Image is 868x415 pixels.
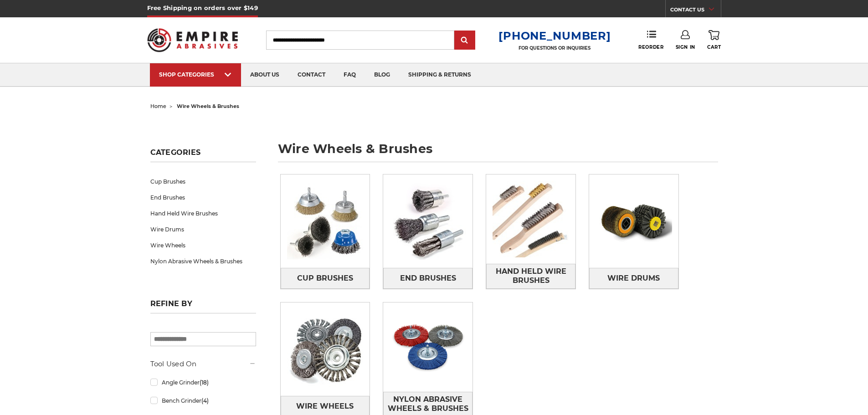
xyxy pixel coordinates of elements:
a: End Brushes [150,190,256,205]
p: FOR QUESTIONS OR INQUIRIES [498,45,611,51]
a: Wire Drums [589,268,678,288]
a: Wire Wheels [150,237,256,253]
h5: Tool Used On [150,359,256,369]
a: contact [288,63,334,87]
h5: Refine by [150,299,256,313]
a: Angle Grinder(18) [150,374,256,390]
span: Wire Wheels [296,399,354,414]
img: Nylon Abrasive Wheels & Brushes [383,302,473,392]
span: (4) [201,397,209,404]
h1: wire wheels & brushes [278,143,718,162]
img: Cup Brushes [281,177,370,266]
h5: Categories [150,148,256,162]
span: Cup Brushes [297,271,353,286]
a: End Brushes [383,268,473,288]
a: Cart [707,30,721,50]
a: Cup Brushes [281,268,370,288]
a: Cup Brushes [150,174,256,190]
a: blog [365,63,399,87]
span: Sign In [676,44,695,50]
a: Wire Drums [150,221,256,237]
span: End Brushes [400,271,456,286]
a: Bench Grinder(4) [150,393,256,409]
span: (18) [200,379,209,386]
a: CONTACT US [670,5,721,17]
a: [PHONE_NUMBER] [498,29,611,42]
a: faq [334,63,365,87]
div: SHOP CATEGORIES [159,71,232,78]
span: wire wheels & brushes [177,103,239,109]
img: Empire Abrasives [147,22,238,58]
span: Wire Drums [607,271,660,286]
img: End Brushes [383,177,473,266]
a: about us [241,63,288,87]
span: Reorder [638,44,663,50]
a: home [150,103,166,109]
img: Hand Held Wire Brushes [486,174,575,264]
a: Hand Held Wire Brushes [486,264,575,289]
a: Reorder [638,30,663,50]
span: Cart [707,44,721,50]
img: Wire Wheels [281,305,370,394]
a: Nylon Abrasive Wheels & Brushes [150,253,256,269]
img: Wire Drums [589,177,678,266]
a: Hand Held Wire Brushes [150,205,256,221]
input: Submit [456,31,474,50]
a: shipping & returns [399,63,480,87]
